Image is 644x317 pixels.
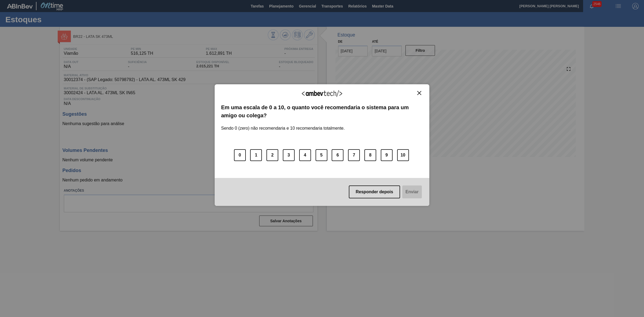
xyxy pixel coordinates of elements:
button: 0 [234,149,246,161]
button: Close [416,91,423,95]
button: 9 [381,149,393,161]
button: 2 [266,149,278,161]
button: 10 [397,149,409,161]
button: 5 [316,149,327,161]
button: 8 [364,149,376,161]
button: 1 [250,149,262,161]
label: Sendo 0 (zero) não recomendaria e 10 recomendaria totalmente. [221,119,345,131]
button: 4 [299,149,311,161]
button: 7 [348,149,360,161]
button: Responder depois [349,185,400,198]
img: Logo Ambevtech [302,90,342,97]
button: 3 [283,149,295,161]
img: Close [417,91,421,95]
button: 6 [332,149,343,161]
label: Em uma escala de 0 a 10, o quanto você recomendaria o sistema para um amigo ou colega? [221,103,423,120]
